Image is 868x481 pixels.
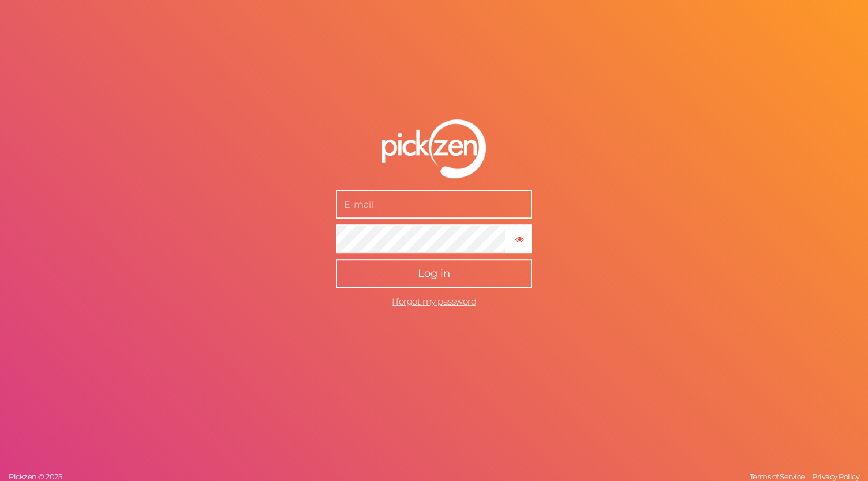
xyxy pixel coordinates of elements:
[809,472,862,481] a: Privacy Policy
[392,296,476,307] a: I forgot my password
[747,472,808,481] a: Terms of Service
[336,190,532,219] input: E-mail
[382,120,486,179] img: pz-logo-white.png
[750,472,805,481] span: Terms of Service
[6,472,65,481] a: Pickzen © 2025
[336,259,532,288] button: Log in
[418,267,450,280] span: Log in
[812,472,859,481] span: Privacy Policy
